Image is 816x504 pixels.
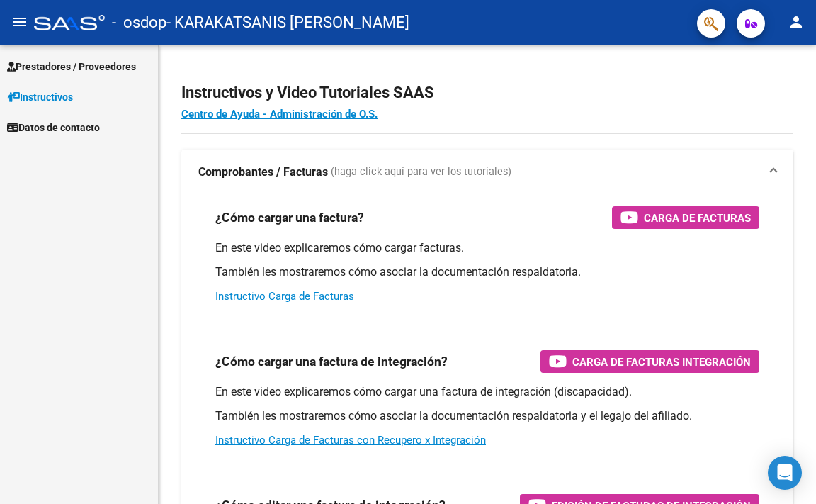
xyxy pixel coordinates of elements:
p: En este video explicaremos cómo cargar una factura de integración (discapacidad). [215,384,759,400]
span: Instructivos [7,89,73,105]
div: Open Intercom Messenger [768,456,802,490]
p: También les mostraremos cómo asociar la documentación respaldatoria. [215,264,759,280]
p: En este video explicaremos cómo cargar facturas. [215,240,759,256]
a: Centro de Ayuda - Administración de O.S. [181,108,378,121]
span: Datos de contacto [7,120,100,135]
button: Carga de Facturas [612,206,759,229]
a: Instructivo Carga de Facturas con Recupero x Integración [215,434,486,447]
a: Instructivo Carga de Facturas [215,290,354,303]
p: También les mostraremos cómo asociar la documentación respaldatoria y el legajo del afiliado. [215,408,759,424]
h3: ¿Cómo cargar una factura de integración? [215,352,448,371]
span: Carga de Facturas Integración [572,353,751,371]
mat-expansion-panel-header: Comprobantes / Facturas (haga click aquí para ver los tutoriales) [181,150,793,195]
span: Prestadores / Proveedores [7,59,136,74]
mat-icon: person [788,13,805,30]
h2: Instructivos y Video Tutoriales SAAS [181,79,793,106]
span: (haga click aquí para ver los tutoriales) [331,164,511,180]
strong: Comprobantes / Facturas [198,164,328,180]
mat-icon: menu [11,13,28,30]
button: Carga de Facturas Integración [540,350,759,373]
span: - KARAKATSANIS [PERSON_NAME] [166,7,409,38]
h3: ¿Cómo cargar una factura? [215,208,364,228]
span: Carga de Facturas [644,209,751,227]
span: - osdop [112,7,166,38]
